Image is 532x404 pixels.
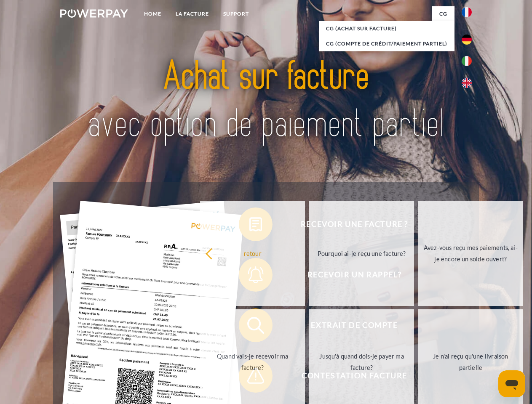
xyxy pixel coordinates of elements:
[216,6,256,21] a: Support
[462,78,472,88] img: en
[314,247,409,259] div: Pourquoi ai-je reçu une facture?
[319,36,454,51] a: CG (Compte de crédit/paiement partiel)
[168,6,216,21] a: LA FACTURE
[205,351,300,373] div: Quand vais-je recevoir ma facture?
[80,40,452,161] img: title-powerpay_fr.svg
[418,201,523,306] a: Avez-vous reçu mes paiements, ai-je encore un solde ouvert?
[60,9,128,18] img: logo-powerpay-white.svg
[314,351,409,373] div: Jusqu'à quand dois-je payer ma facture?
[423,351,518,373] div: Je n'ai reçu qu'une livraison partielle
[462,56,472,66] img: it
[432,6,454,21] a: CG
[462,35,472,45] img: de
[205,247,300,259] div: retour
[423,242,518,265] div: Avez-vous reçu mes paiements, ai-je encore un solde ouvert?
[319,21,454,36] a: CG (achat sur facture)
[137,6,168,21] a: Home
[462,7,472,17] img: fr
[498,370,525,397] iframe: Bouton de lancement de la fenêtre de messagerie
